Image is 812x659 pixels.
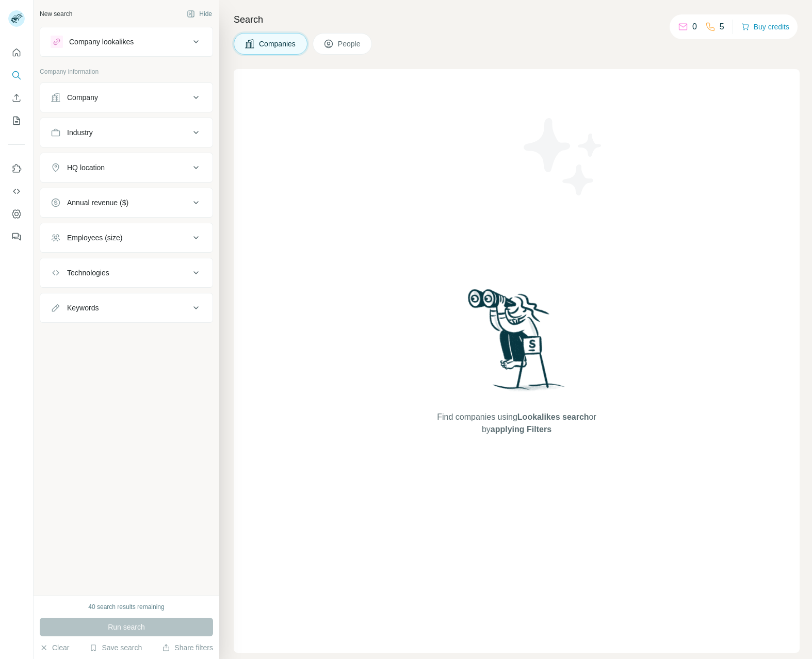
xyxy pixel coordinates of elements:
[338,39,362,49] span: People
[517,413,589,421] span: Lookalikes search
[40,155,213,180] button: HQ location
[234,12,800,27] h4: Search
[40,29,213,54] button: Company lookalikes
[8,182,25,201] button: Use Surfe API
[88,602,164,612] div: 40 search results remaining
[741,20,789,34] button: Buy credits
[40,9,72,19] div: New search
[67,303,99,313] div: Keywords
[180,6,219,22] button: Hide
[67,127,93,138] div: Industry
[67,162,105,173] div: HQ location
[517,110,610,203] img: Surfe Illustration - Stars
[40,260,213,285] button: Technologies
[67,92,98,103] div: Company
[67,233,122,243] div: Employees (size)
[40,85,213,110] button: Company
[89,642,142,653] button: Save search
[434,411,599,436] span: Find companies using or by
[491,425,551,434] span: applying Filters
[692,21,697,33] p: 0
[8,89,25,107] button: Enrich CSV
[67,268,109,278] div: Technologies
[67,197,128,208] div: Annual revenue ($)
[8,227,25,246] button: Feedback
[463,286,571,401] img: Surfe Illustration - Woman searching with binoculars
[69,37,134,47] div: Company lookalikes
[40,120,213,145] button: Industry
[8,111,25,130] button: My lists
[8,205,25,223] button: Dashboard
[40,190,213,215] button: Annual revenue ($)
[720,21,724,33] p: 5
[162,642,213,653] button: Share filters
[40,225,213,250] button: Employees (size)
[259,39,297,49] span: Companies
[8,159,25,178] button: Use Surfe on LinkedIn
[40,67,213,76] p: Company information
[40,642,69,653] button: Clear
[8,66,25,85] button: Search
[40,295,213,320] button: Keywords
[8,43,25,62] button: Quick start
